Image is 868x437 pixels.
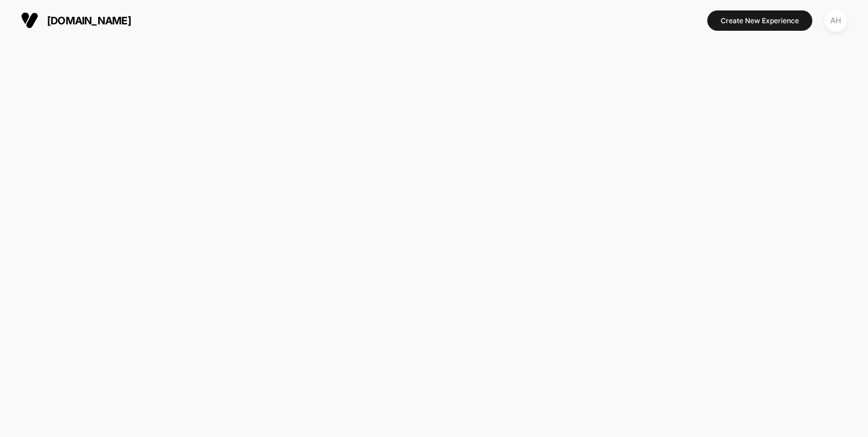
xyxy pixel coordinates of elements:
[821,9,851,32] button: AH
[47,15,131,27] span: [DOMAIN_NAME]
[21,12,38,29] img: Visually logo
[17,11,135,30] button: [DOMAIN_NAME]
[707,10,812,31] button: Create New Experience
[824,9,847,32] div: AH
